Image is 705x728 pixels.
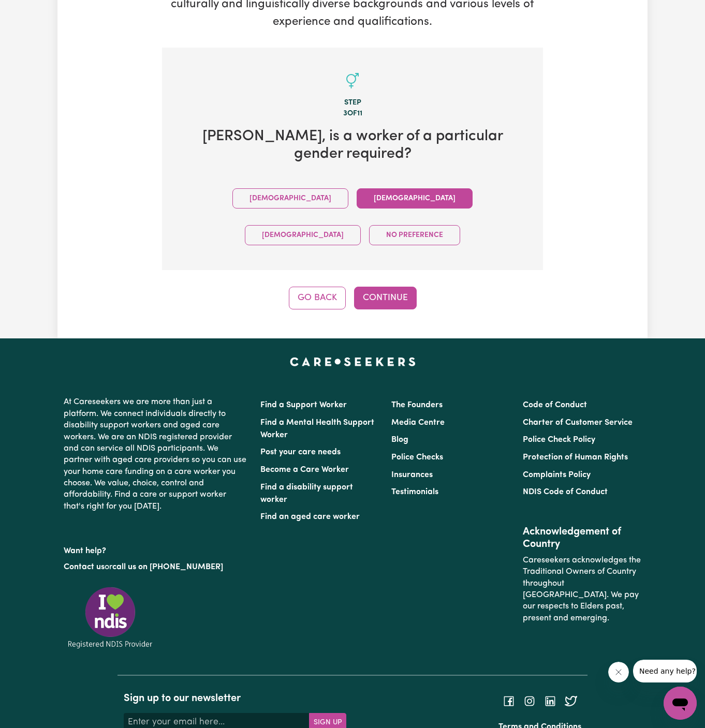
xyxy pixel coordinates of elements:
[260,419,374,439] a: Find a Mental Health Support Worker
[633,660,697,682] iframe: Message from company
[523,551,641,628] p: Careseekers acknowledges the Traditional Owners of Country throughout [GEOGRAPHIC_DATA]. We pay o...
[64,541,248,557] p: Want help?
[290,357,416,365] a: Careseekers home page
[260,401,347,409] a: Find a Support Worker
[565,697,577,705] a: Follow Careseekers on Twitter
[124,692,346,705] h2: Sign up to our newsletter
[245,225,361,245] button: [DEMOGRAPHIC_DATA]
[179,128,526,164] h2: [PERSON_NAME] , is a worker of a particular gender required?
[523,436,595,444] a: Police Check Policy
[354,287,417,309] button: Continue
[523,526,641,551] h2: Acknowledgement of Country
[260,448,341,456] a: Post your care needs
[664,687,697,720] iframe: Button to launch messaging window
[64,557,248,577] p: or
[503,697,515,705] a: Follow Careseekers on Facebook
[289,287,346,309] button: Go Back
[64,392,248,516] p: At Careseekers we are more than just a platform. We connect individuals directly to disability su...
[64,585,157,650] img: Registered NDIS provider
[523,401,587,409] a: Code of Conduct
[544,697,556,705] a: Follow Careseekers on LinkedIn
[64,563,105,571] a: Contact us
[369,225,460,245] button: No preference
[112,563,223,571] a: call us on [PHONE_NUMBER]
[391,488,438,496] a: Testimonials
[523,453,628,462] a: Protection of Human Rights
[523,488,608,496] a: NDIS Code of Conduct
[391,453,443,462] a: Police Checks
[232,188,348,209] button: [DEMOGRAPHIC_DATA]
[523,419,633,427] a: Charter of Customer Service
[179,97,526,109] div: Step
[179,108,526,120] div: 3 of 11
[260,513,360,521] a: Find an aged care worker
[391,419,445,427] a: Media Centre
[260,466,349,474] a: Become a Care Worker
[391,436,408,444] a: Blog
[523,471,591,479] a: Complaints Policy
[391,471,433,479] a: Insurances
[523,697,536,705] a: Follow Careseekers on Instagram
[357,188,473,209] button: [DEMOGRAPHIC_DATA]
[260,483,353,504] a: Find a disability support worker
[391,401,443,409] a: The Founders
[608,662,629,682] iframe: Close message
